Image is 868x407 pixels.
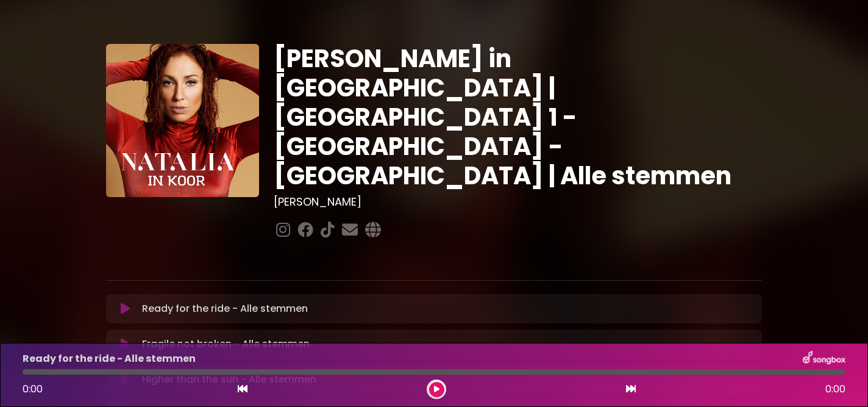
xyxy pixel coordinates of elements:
[274,195,762,209] h3: [PERSON_NAME]
[23,382,43,396] span: 0:00
[825,382,845,397] span: 0:00
[274,44,762,190] h1: [PERSON_NAME] in [GEOGRAPHIC_DATA] | [GEOGRAPHIC_DATA] 1 - [GEOGRAPHIC_DATA] - [GEOGRAPHIC_DATA] ...
[142,301,308,316] p: Ready for the ride - Alle stemmen
[23,351,196,366] p: Ready for the ride - Alle stemmen
[106,44,259,197] img: YTVS25JmS9CLUqXqkEhs
[142,337,310,351] p: Fragile not broken - Alle stemmen
[803,351,845,367] img: songbox-logo-white.png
